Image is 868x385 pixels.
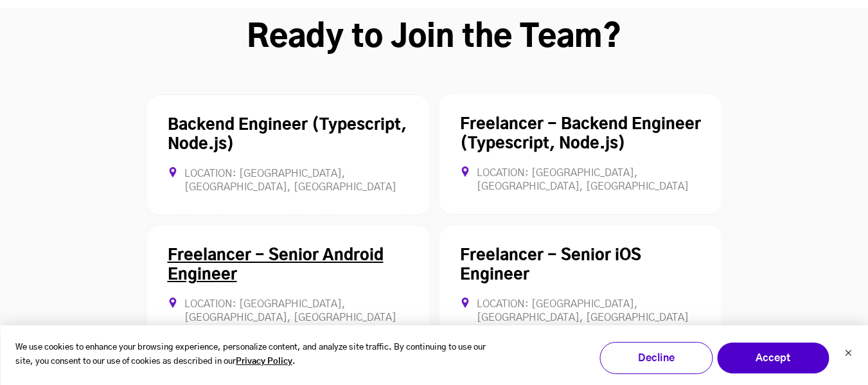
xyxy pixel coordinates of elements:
[599,342,713,374] button: Decline
[15,341,506,370] p: We use cookies to enhance your browsing experience, personalize content, and analyze site traffic...
[460,248,641,283] a: Freelancer - Senior iOS Engineer
[460,117,701,152] a: Freelancer - Backend Engineer (Typescript, Node.js)
[247,22,621,53] strong: Ready to Join the Team?
[460,298,701,325] div: Location: [GEOGRAPHIC_DATA], [GEOGRAPHIC_DATA], [GEOGRAPHIC_DATA]
[716,342,829,374] button: Accept
[168,118,407,152] a: Backend Engineer (Typescript, Node.js)
[460,166,701,193] div: Location: [GEOGRAPHIC_DATA], [GEOGRAPHIC_DATA], [GEOGRAPHIC_DATA]
[168,298,409,325] div: Location: [GEOGRAPHIC_DATA], [GEOGRAPHIC_DATA], [GEOGRAPHIC_DATA]
[168,248,384,283] a: Freelancer - Senior Android Engineer
[168,167,409,194] div: Location: [GEOGRAPHIC_DATA], [GEOGRAPHIC_DATA], [GEOGRAPHIC_DATA]
[236,355,292,370] a: Privacy Policy
[844,348,852,361] button: Dismiss cookie banner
